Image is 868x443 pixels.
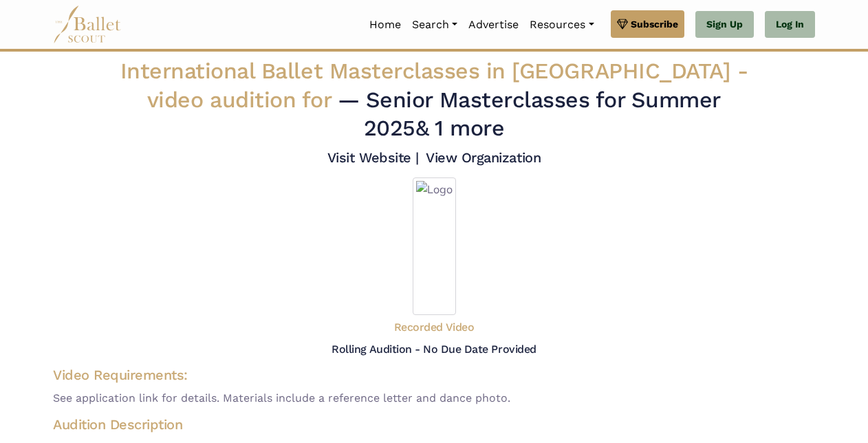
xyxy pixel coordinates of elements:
[53,367,188,383] span: Video Requirements:
[406,10,463,39] a: Search
[364,10,406,39] a: Home
[631,17,678,32] span: Subscribe
[53,389,815,407] span: See application link for details. Materials include a reference letter and dance photo.
[695,11,754,39] a: Sign Up
[617,17,628,32] img: gem.svg
[524,10,599,39] a: Resources
[332,343,536,356] h5: Rolling Audition - No Due Date Provided
[120,58,748,113] span: International Ballet Masterclasses in [GEOGRAPHIC_DATA] -
[463,10,524,39] a: Advertise
[394,321,474,335] h5: Recorded Video
[415,115,504,141] a: & 1 more
[426,149,541,166] a: View Organization
[338,87,721,142] span: — Senior Masterclasses for Summer 2025
[327,149,419,166] a: Visit Website |
[413,177,456,315] img: Logo
[611,10,684,38] a: Subscribe
[765,11,815,39] a: Log In
[53,415,815,433] h4: Audition Description
[147,87,331,113] span: video audition for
